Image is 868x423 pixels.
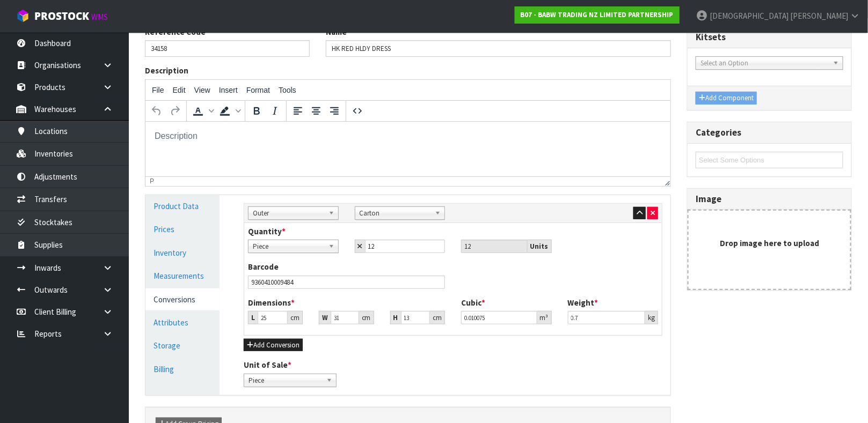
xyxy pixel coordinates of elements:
h3: Kitsets [696,32,843,42]
span: Carton [360,207,431,220]
input: Name [326,40,672,57]
strong: H [393,313,398,322]
div: kg [645,311,658,324]
button: Redo [166,102,184,120]
label: Weight [568,297,599,308]
span: ProStock [34,9,89,23]
span: Select an Option [701,57,829,70]
input: Height [401,311,430,324]
button: Source code [348,102,367,120]
input: Width [331,311,359,324]
span: Edit [173,86,186,94]
input: Child Qty [365,240,446,253]
div: Background color [216,102,243,120]
span: Piece [249,374,322,387]
span: Tools [279,86,296,94]
strong: Drop image here to upload [720,238,819,248]
span: Insert [219,86,238,94]
button: Undo [148,102,166,120]
button: Bold [247,102,266,120]
a: Measurements [145,265,220,287]
h3: Categories [696,128,843,138]
button: Italic [266,102,284,120]
button: Add Conversion [244,339,303,352]
div: m³ [537,311,552,324]
strong: B07 - BABW TRADING NZ LIMITED PARTNERSHIP [521,10,674,19]
input: Barcode [248,276,445,289]
span: [PERSON_NAME] [790,11,848,21]
span: Outer [253,207,324,220]
label: Quantity [248,226,286,237]
a: B07 - BABW TRADING NZ LIMITED PARTNERSHIP [515,6,680,24]
a: Inventory [145,242,220,264]
a: Prices [145,218,220,240]
button: Align left [289,102,307,120]
div: cm [430,311,445,324]
a: Conversions [145,288,220,310]
strong: L [251,313,255,322]
button: Align right [325,102,344,120]
input: Length [258,311,288,324]
div: Resize [662,177,671,186]
input: Weight [568,311,646,324]
strong: Units [530,242,549,251]
iframe: Rich Text Area. Press ALT-0 for help. [145,122,670,176]
label: Description [145,65,188,76]
input: Unit Qty [461,240,528,253]
div: cm [359,311,374,324]
a: Storage [145,335,220,357]
a: Attributes [145,311,220,333]
button: Align center [307,102,325,120]
label: Cubic [461,297,485,308]
div: p [150,177,154,185]
strong: W [322,313,328,322]
a: Billing [145,358,220,380]
label: Dimensions [248,297,295,308]
span: Piece [253,240,324,253]
input: Reference Code [145,40,310,57]
span: Format [246,86,270,94]
span: View [194,86,210,94]
img: cube-alt.png [16,9,30,23]
span: File [152,86,164,94]
span: [DEMOGRAPHIC_DATA] [710,11,789,21]
small: WMS [91,12,108,22]
button: Add Component [696,92,757,105]
a: Product Data [145,195,220,217]
h3: Image [696,194,843,204]
div: Text color [189,102,216,120]
input: Cubic [461,311,537,324]
label: Barcode [248,261,279,272]
div: cm [288,311,303,324]
label: Unit of Sale [244,359,291,370]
